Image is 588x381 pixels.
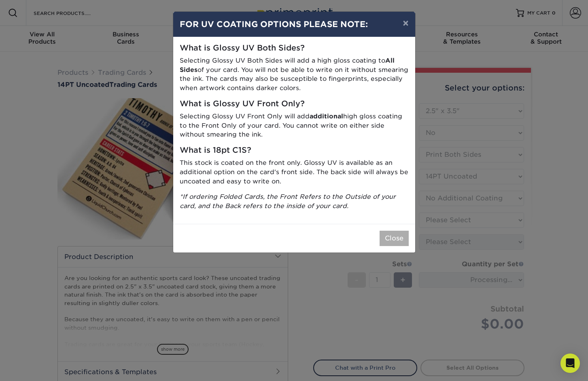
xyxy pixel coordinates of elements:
h5: What is Glossy UV Both Sides? [180,44,409,53]
strong: All Sides [180,57,395,74]
p: This stock is coated on the front only. Glossy UV is available as an additional option on the car... [180,158,409,186]
strong: additional [310,112,343,120]
button: Close [380,231,409,246]
h5: What is 18pt C1S? [180,146,409,155]
h4: FOR UV COATING OPTIONS PLEASE NOTE: [180,18,409,30]
i: *If ordering Folded Cards, the Front Refers to the Outside of your card, and the Back refers to t... [180,193,396,210]
p: Selecting Glossy UV Both Sides will add a high gloss coating to of your card. You will not be abl... [180,56,409,93]
div: Open Intercom Messenger [560,354,580,373]
h5: What is Glossy UV Front Only? [180,99,409,109]
p: Selecting Glossy UV Front Only will add high gloss coating to the Front Only of your card. You ca... [180,112,409,139]
button: × [396,12,415,34]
